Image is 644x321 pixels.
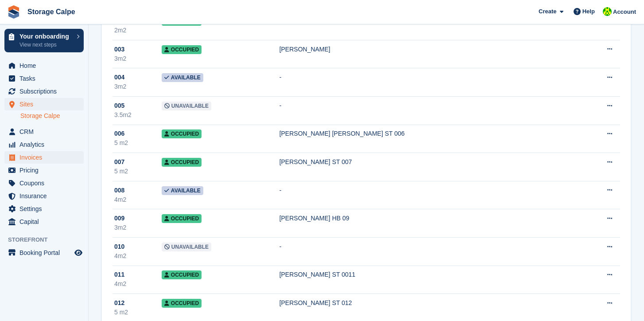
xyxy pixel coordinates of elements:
[19,98,73,110] span: Sites
[19,151,73,164] span: Invoices
[4,72,84,85] a: menu
[114,110,162,120] div: 3.5m2
[279,97,576,125] td: -
[539,7,556,16] span: Create
[613,8,636,16] span: Account
[279,238,576,266] td: -
[162,214,202,223] span: Occupied
[19,215,73,228] span: Capital
[20,112,84,120] a: Storage Calpe
[24,4,79,19] a: Storage Calpe
[114,45,124,54] span: 003
[4,29,84,52] a: Your onboarding View next steps
[4,138,84,151] a: menu
[19,164,73,176] span: Pricing
[19,59,73,72] span: Home
[4,247,84,259] a: menu
[19,72,73,85] span: Tasks
[114,298,124,308] span: 012
[4,59,84,72] a: menu
[279,129,576,138] div: [PERSON_NAME] [PERSON_NAME] ST 006
[114,82,162,91] div: 3m2
[162,186,203,195] span: Available
[19,203,73,215] span: Settings
[114,138,162,148] div: 5 m2
[114,73,124,82] span: 004
[279,45,576,54] div: [PERSON_NAME]
[19,41,72,49] p: View next steps
[4,177,84,189] a: menu
[279,181,576,209] td: -
[4,125,84,138] a: menu
[114,101,124,110] span: 005
[4,85,84,98] a: menu
[19,125,73,138] span: CRM
[279,298,576,308] div: [PERSON_NAME] ST 012
[19,247,73,259] span: Booking Portal
[114,167,162,176] div: 5 m2
[603,7,612,16] img: Jade Hunt
[114,308,162,317] div: 5 m2
[4,98,84,110] a: menu
[114,26,162,35] div: 2m2
[162,158,202,167] span: Occupied
[279,270,576,279] div: [PERSON_NAME] ST 0011
[279,214,576,223] div: [PERSON_NAME] HB 09
[4,151,84,164] a: menu
[114,279,162,289] div: 4m2
[19,33,72,39] p: Your onboarding
[162,73,203,82] span: Available
[114,242,124,251] span: 010
[582,7,595,16] span: Help
[7,5,20,19] img: stora-icon-8386f47178a22dfd0bd8f6a31ec36ba5ce8667c1dd55bd0f319d3a0aa187defe.svg
[114,223,162,232] div: 3m2
[162,45,202,54] span: Occupied
[162,102,211,110] span: Unavailable
[162,243,211,251] span: Unavailable
[279,157,576,167] div: [PERSON_NAME] ST 007
[162,129,202,138] span: Occupied
[279,68,576,97] td: -
[114,186,124,195] span: 008
[19,85,73,98] span: Subscriptions
[4,203,84,215] a: menu
[162,299,202,308] span: Occupied
[162,270,202,279] span: Occupied
[114,195,162,204] div: 4m2
[4,190,84,202] a: menu
[114,251,162,261] div: 4m2
[114,129,124,138] span: 006
[114,54,162,63] div: 3m2
[4,164,84,176] a: menu
[19,138,73,151] span: Analytics
[4,215,84,228] a: menu
[114,214,124,223] span: 009
[19,190,73,202] span: Insurance
[73,247,84,258] a: Preview store
[19,177,73,189] span: Coupons
[114,157,124,167] span: 007
[114,270,124,279] span: 011
[8,235,88,244] span: Storefront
